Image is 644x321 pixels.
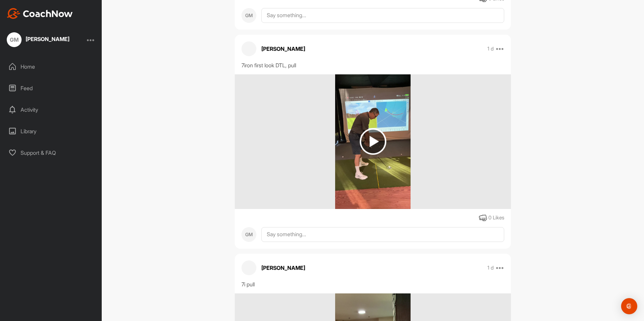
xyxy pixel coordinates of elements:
div: Feed [4,80,99,97]
div: Open Intercom Messenger [621,298,637,314]
p: 1 d [487,45,494,52]
p: 1 d [487,264,494,271]
div: GM [241,8,256,23]
div: 0 Likes [488,214,504,222]
div: 7iron first look DTL, pull [241,61,504,69]
img: play [360,128,386,155]
div: [PERSON_NAME] [26,36,69,42]
div: Support & FAQ [4,144,99,161]
div: GM [241,227,256,242]
div: 7i pull [241,280,504,288]
div: GM [7,32,22,47]
div: Home [4,58,99,75]
div: Library [4,123,99,140]
img: CoachNow [7,8,73,19]
div: Activity [4,101,99,118]
img: media [335,74,410,209]
p: [PERSON_NAME] [261,45,305,53]
p: [PERSON_NAME] [261,264,305,272]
